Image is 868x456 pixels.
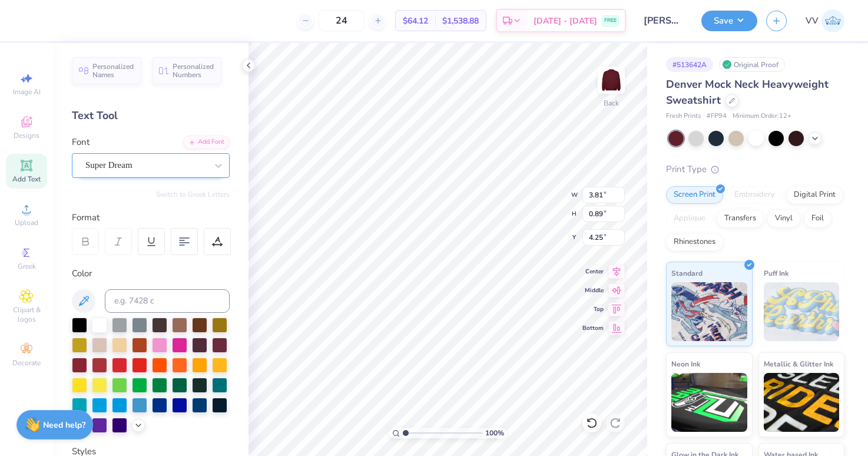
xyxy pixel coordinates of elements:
[764,267,789,279] span: Puff Ink
[719,57,785,72] div: Original Proof
[13,87,41,97] span: Image AI
[15,218,38,227] span: Upload
[671,282,747,341] img: Standard
[666,111,701,121] span: Fresh Prints
[92,62,134,79] span: Personalized Names
[666,57,713,72] div: # 513642A
[403,15,428,27] span: $64.12
[733,111,791,121] span: Minimum Order: 12 +
[767,210,800,227] div: Vinyl
[717,210,764,227] div: Transfers
[105,289,230,313] input: e.g. 7428 c
[43,419,85,431] strong: Need help?
[804,210,831,227] div: Foil
[666,77,829,107] span: Denver Mock Neck Heavyweight Sweatshirt
[156,190,230,199] button: Switch to Greek Letters
[173,62,214,79] span: Personalized Numbers
[485,428,504,438] span: 100 %
[72,267,230,280] div: Color
[707,111,727,121] span: # FP94
[604,98,619,108] div: Back
[72,136,90,149] label: Font
[582,324,604,332] span: Bottom
[671,358,700,370] span: Neon Ink
[72,211,231,224] div: Format
[319,10,365,31] input: – –
[764,282,840,341] img: Puff Ink
[72,108,230,124] div: Text Tool
[12,358,41,368] span: Decorate
[701,11,757,31] button: Save
[534,15,597,27] span: [DATE] - [DATE]
[12,174,41,184] span: Add Text
[666,210,713,227] div: Applique
[635,9,693,32] input: Untitled Design
[764,358,833,370] span: Metallic & Glitter Ink
[671,373,747,432] img: Neon Ink
[582,267,604,276] span: Center
[821,9,844,32] img: Via Villanueva
[727,186,783,204] div: Embroidery
[604,16,617,25] span: FREE
[14,131,39,140] span: Designs
[786,186,843,204] div: Digital Print
[764,373,840,432] img: Metallic & Glitter Ink
[806,9,844,32] a: VV
[6,305,47,324] span: Clipart & logos
[582,305,604,313] span: Top
[671,267,703,279] span: Standard
[599,68,623,92] img: Back
[183,136,230,149] div: Add Font
[18,262,36,271] span: Greek
[442,15,479,27] span: $1,538.88
[806,14,819,28] span: VV
[666,186,723,204] div: Screen Print
[666,163,844,176] div: Print Type
[582,286,604,295] span: Middle
[666,233,723,251] div: Rhinestones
